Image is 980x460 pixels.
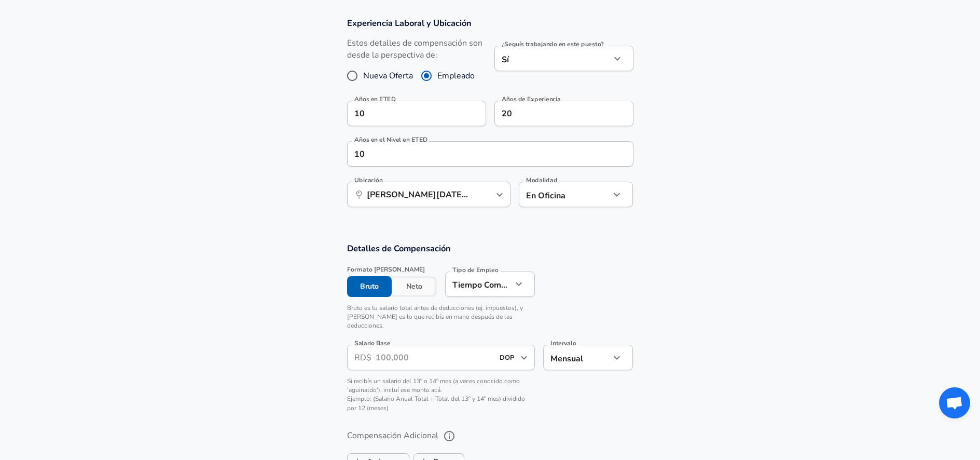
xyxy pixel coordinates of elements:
[496,349,517,366] input: USD
[363,70,413,82] span: Nueva Oferta
[543,345,610,370] div: Mensual
[354,177,383,183] label: Ubicación
[550,340,576,346] label: Intervalo
[347,101,463,126] input: 0
[354,137,427,143] label: Años en el Nivel en ETED
[347,141,611,167] input: 1
[452,267,499,273] label: Tipo de Empleo
[347,265,437,274] span: Formato [PERSON_NAME]
[939,387,970,418] div: Chat abierto
[347,377,535,413] p: Si recibís un salario del 13º o 14º mes (a veces conocido como 'aguinaldo'), incluí ese monto acá...
[392,276,437,297] button: Neto
[502,96,561,102] label: Años de Experiencia
[376,345,494,370] input: 100,000
[347,427,633,445] label: Compensación Adicional
[354,340,391,346] label: Salario Base
[494,101,611,126] input: 7
[354,96,396,102] label: Años en ETED
[502,41,604,47] label: ¿Seguís trabajando en este puesto?
[519,182,595,207] div: En Oficina
[347,37,486,61] label: Estos detalles de compensación son desde la perspectiva de:
[526,177,557,183] label: Modalidad
[440,427,458,445] button: help
[492,187,507,202] button: Open
[437,70,475,82] span: Empleado
[494,46,611,71] div: Sí
[347,242,633,254] h3: Detalles de Compensación
[347,276,392,297] button: Bruto
[517,350,531,365] button: Open
[347,17,633,29] h3: Experiencia Laboral y Ubicación
[445,272,512,297] div: Tiempo Completo
[347,304,535,330] p: Bruto es tu salario total antes de deducciones (ej. impuestos), y [PERSON_NAME] es lo que recibís...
